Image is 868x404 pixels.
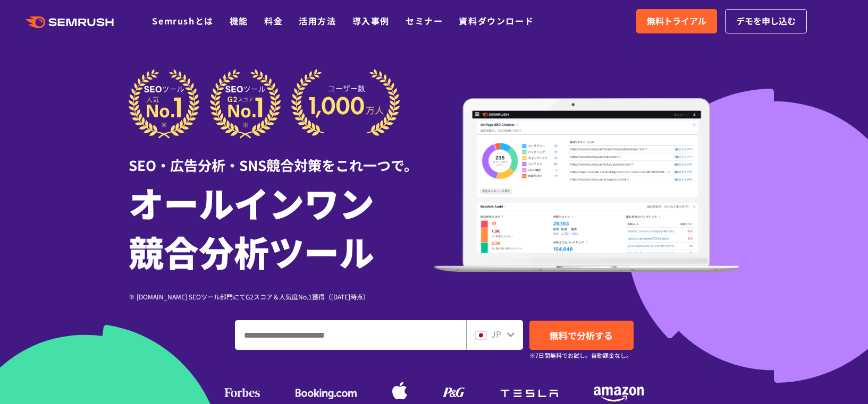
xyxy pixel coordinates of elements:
[129,291,434,302] div: ※ [DOMAIN_NAME] SEOツール部門にてG2スコア＆人気度No.1獲得（[DATE]時点）
[529,350,632,360] small: ※7日間無料でお試し。自動課金なし。
[152,14,213,27] a: Semrushとは
[230,14,248,27] a: 機能
[736,14,796,28] span: デモを申し込む
[491,328,501,340] span: JP
[529,321,634,350] a: 無料で分析する
[235,321,466,349] input: ドメイン、キーワードまたはURLを入力してください
[647,14,706,28] span: 無料トライアル
[550,329,613,342] span: 無料で分析する
[129,139,434,175] div: SEO・広告分析・SNS競合対策をこれ一つで。
[406,14,443,27] a: セミナー
[352,14,390,27] a: 導入事例
[725,9,807,33] a: デモを申し込む
[129,178,434,276] h1: オールインワン 競合分析ツール
[459,14,534,27] a: 資料ダウンロード
[636,9,717,33] a: 無料トライアル
[264,14,283,27] a: 料金
[299,14,336,27] a: 活用方法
